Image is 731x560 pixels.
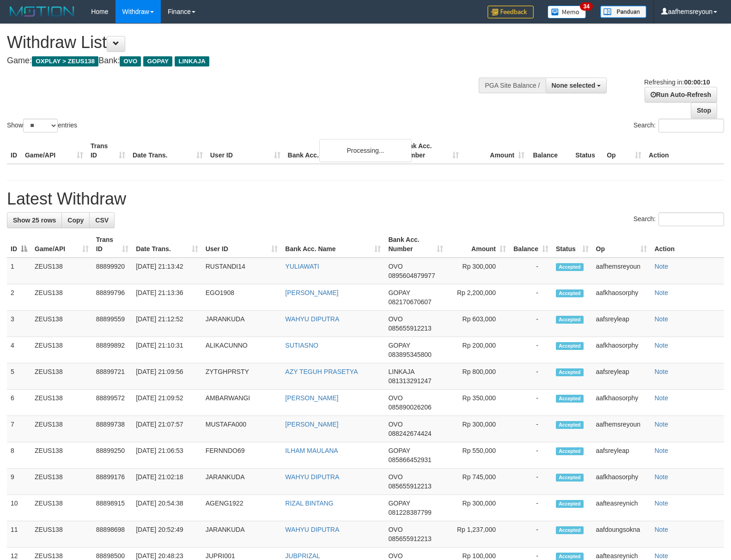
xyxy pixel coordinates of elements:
th: Amount [463,138,528,164]
td: Rp 300,000 [447,416,510,442]
th: Status: activate to sort column ascending [552,231,592,258]
td: [DATE] 21:09:52 [132,390,202,416]
a: Note [654,368,668,375]
a: Note [654,342,668,349]
h1: Latest Withdraw [7,190,724,208]
th: Bank Acc. Name [284,138,397,164]
td: [DATE] 21:06:53 [132,442,202,469]
th: User ID: activate to sort column ascending [202,231,282,258]
td: ZEUS138 [31,521,92,548]
a: Note [654,500,668,507]
td: 88899176 [92,469,132,495]
td: - [510,363,552,390]
span: OVO [388,526,402,533]
th: Op: activate to sort column ascending [592,231,651,258]
th: Action [645,138,724,164]
span: OVO [388,394,402,402]
label: Search: [634,212,724,226]
span: Copy 085655912213 to clipboard [388,535,431,542]
a: Run Auto-Refresh [645,87,717,102]
td: 10 [7,495,31,521]
th: Bank Acc. Number: activate to sort column ascending [384,231,447,258]
img: Button%20Memo.svg [548,6,586,18]
h4: Game: Bank: [7,56,478,66]
span: OVO [388,552,402,560]
td: ZEUS138 [31,258,92,284]
a: WAHYU DIPUTRA [285,526,339,533]
td: 5 [7,363,31,390]
td: MUSTAFA000 [202,416,282,442]
td: 1 [7,258,31,284]
a: YULIAWATI [285,263,319,270]
span: GOPAY [388,342,410,349]
td: ZEUS138 [31,442,92,469]
td: aafhemsreyoun [592,416,651,442]
span: Accepted [556,526,584,534]
td: RUSTANDI14 [202,258,282,284]
input: Search: [658,212,724,226]
td: 88899250 [92,442,132,469]
a: Copy [61,212,90,228]
span: Copy 085866452931 to clipboard [388,456,431,464]
td: - [510,311,552,337]
a: Note [654,315,668,323]
span: Accepted [556,421,584,429]
th: Game/API: activate to sort column ascending [31,231,92,258]
th: Date Trans. [129,138,207,164]
td: ZEUS138 [31,311,92,337]
td: aafteasreynich [592,495,651,521]
a: WAHYU DIPUTRA [285,315,339,323]
td: - [510,521,552,548]
td: Rp 603,000 [447,311,510,337]
div: Processing... [319,139,412,162]
td: Rp 800,000 [447,363,510,390]
a: [PERSON_NAME] [285,394,338,402]
th: Game/API [21,138,87,164]
td: ZEUS138 [31,337,92,363]
a: RIZAL BINTANG [285,500,333,507]
span: Show 25 rows [13,217,56,224]
span: GOPAY [388,289,410,296]
th: ID [7,138,21,164]
img: MOTION_logo.png [7,5,77,18]
span: Copy 088242674424 to clipboard [388,430,431,437]
td: aafkhaosorphy [592,337,651,363]
td: ZEUS138 [31,416,92,442]
td: Rp 1,237,000 [447,521,510,548]
a: Note [654,447,668,454]
td: [DATE] 21:07:57 [132,416,202,442]
span: Accepted [556,342,584,350]
img: panduan.png [600,6,646,18]
td: [DATE] 21:13:36 [132,284,202,311]
th: ID: activate to sort column descending [7,231,31,258]
td: ZEUS138 [31,390,92,416]
div: PGA Site Balance / [479,78,545,93]
td: - [510,495,552,521]
td: [DATE] 21:12:52 [132,311,202,337]
span: Copy 083895345800 to clipboard [388,351,431,358]
td: ZYTGHPRSTY [202,363,282,390]
span: Accepted [556,316,584,324]
td: ALIKACUNNO [202,337,282,363]
input: Search: [658,119,724,132]
img: Feedback.jpg [487,6,534,18]
th: Action [651,231,724,258]
td: [DATE] 21:02:18 [132,469,202,495]
h1: Withdraw List [7,33,478,52]
td: ZEUS138 [31,469,92,495]
span: LINKAJA [388,368,414,375]
th: Trans ID [87,138,129,164]
td: 88899796 [92,284,132,311]
th: User ID [207,138,284,164]
a: Show 25 rows [7,212,62,228]
td: Rp 2,200,000 [447,284,510,311]
td: aafsreyleap [592,442,651,469]
span: Copy 085890026206 to clipboard [388,403,431,411]
th: Bank Acc. Name: activate to sort column ascending [281,231,384,258]
span: Copy 0895604879977 to clipboard [388,272,435,279]
td: AGENG1922 [202,495,282,521]
span: Accepted [556,395,584,403]
span: Copy 081313291247 to clipboard [388,377,431,385]
td: FERNNDO69 [202,442,282,469]
td: 88899572 [92,390,132,416]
